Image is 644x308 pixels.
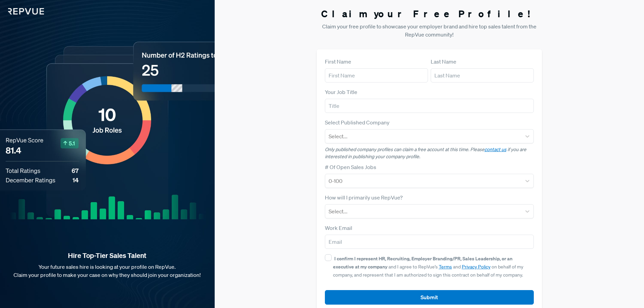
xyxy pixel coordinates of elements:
a: Terms [439,264,452,270]
label: Work Email [325,224,352,232]
a: contact us [484,146,506,152]
strong: Hire Top-Tier Sales Talent [11,251,204,260]
input: First Name [325,68,428,82]
label: # Of Open Sales Jobs [325,163,376,171]
p: Only published company profiles can claim a free account at this time. Please if you are interest... [325,146,534,160]
h3: Claim your Free Profile! [317,8,542,20]
strong: I confirm I represent HR, Recruiting, Employer Branding/PR, Sales Leadership, or an executive at ... [333,255,512,270]
label: Last Name [431,57,456,66]
label: Select Published Company [325,118,389,126]
label: First Name [325,57,351,66]
label: How will I primarily use RepVue? [325,193,403,202]
label: Your Job Title [325,88,357,96]
p: Claim your free profile to showcase your employer brand and hire top sales talent from the RepVue... [317,22,542,39]
input: Last Name [431,68,534,82]
input: Title [325,99,534,113]
span: and I agree to RepVue’s and on behalf of my company, and represent that I am authorized to sign t... [333,256,523,278]
input: Email [325,235,534,249]
p: Your future sales hire is looking at your profile on RepVue. Claim your profile to make your case... [11,263,204,279]
a: Privacy Policy [462,264,491,270]
button: Submit [325,290,534,305]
